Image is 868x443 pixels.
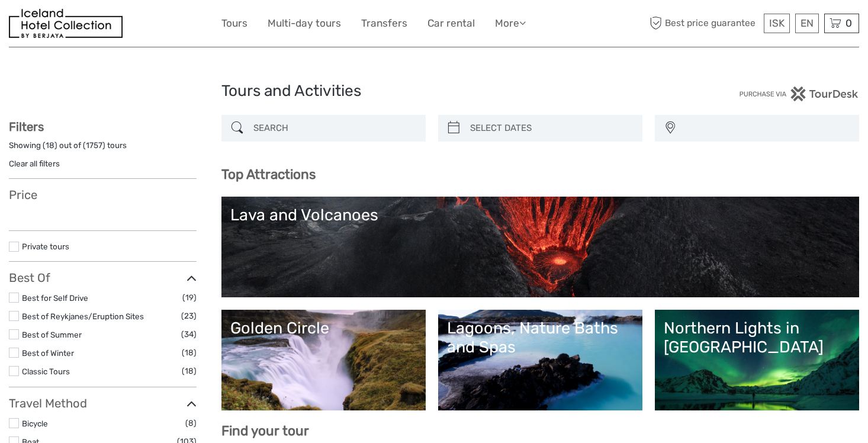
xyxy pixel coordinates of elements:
a: More [495,15,526,32]
span: (18) [182,346,197,359]
span: Best price guarantee [647,14,761,33]
b: Find your tour [221,423,309,439]
div: Showing ( ) out of ( ) tours [9,140,197,158]
h3: Price [9,188,197,202]
a: Golden Circle [230,319,417,402]
span: (34) [181,328,197,341]
span: (18) [182,364,197,378]
span: (19) [182,291,197,304]
span: 0 [844,17,854,29]
a: Lava and Volcanoes [230,206,850,288]
span: (23) [181,309,197,323]
span: ISK [769,17,785,29]
label: 18 [46,140,54,151]
div: EN [795,14,819,33]
a: Clear all filters [9,159,60,168]
div: Lava and Volcanoes [230,206,850,224]
input: SELECT DATES [465,118,636,139]
a: Best for Self Drive [22,293,88,303]
a: Best of Summer [22,330,82,339]
img: PurchaseViaTourDesk.png [739,86,859,101]
span: (8) [185,416,197,430]
a: Best of Reykjanes/Eruption Sites [22,312,144,321]
a: Car rental [427,15,475,32]
h1: Tours and Activities [221,82,647,101]
input: SEARCH [249,118,420,139]
label: 1757 [86,140,102,151]
h3: Best Of [9,271,197,285]
img: 481-8f989b07-3259-4bb0-90ed-3da368179bdc_logo_small.jpg [9,9,123,38]
a: Northern Lights in [GEOGRAPHIC_DATA] [664,319,850,402]
a: Tours [221,15,247,32]
a: Lagoons, Nature Baths and Spas [447,319,634,402]
a: Bicycle [22,419,48,428]
strong: Filters [9,120,44,134]
a: Transfers [361,15,407,32]
b: Top Attractions [221,166,316,182]
h3: Travel Method [9,396,197,410]
a: Private tours [22,242,69,251]
a: Classic Tours [22,367,70,376]
div: Lagoons, Nature Baths and Spas [447,319,634,357]
a: Multi-day tours [268,15,341,32]
div: Northern Lights in [GEOGRAPHIC_DATA] [664,319,850,357]
div: Golden Circle [230,319,417,338]
a: Best of Winter [22,348,74,358]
